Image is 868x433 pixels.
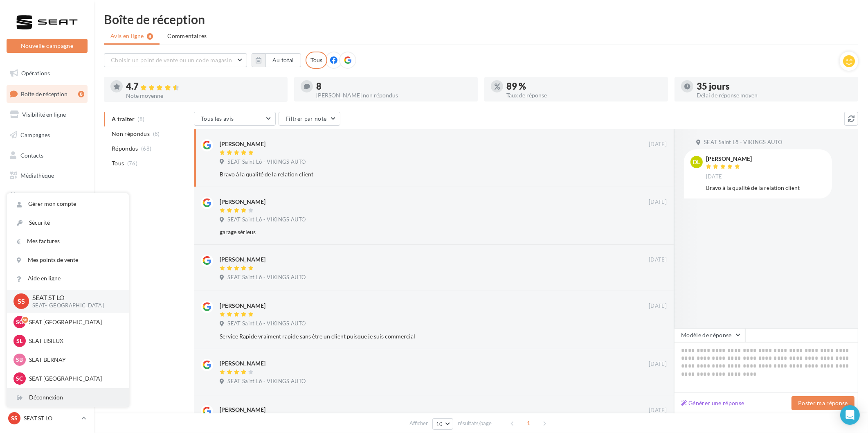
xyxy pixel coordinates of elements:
[127,160,137,167] span: (76)
[194,112,276,126] button: Tous les avis
[167,32,207,40] span: Commentaires
[840,405,860,425] div: Open Intercom Messenger
[5,235,89,259] a: Campagnes DataOnDemand
[7,39,88,53] button: Nouvelle campagne
[220,406,265,414] div: [PERSON_NAME]
[227,216,306,223] span: SEAT Saint Lô - VIKINGS AUTO
[220,359,265,368] div: [PERSON_NAME]
[29,337,119,345] p: SEAT LISIEUX
[706,156,752,162] div: [PERSON_NAME]
[693,158,700,166] span: DL
[432,418,453,430] button: 10
[649,407,667,414] span: [DATE]
[506,92,661,98] div: Taux de réponse
[126,82,281,91] div: 4.7
[24,414,78,422] p: SEAT ST LO
[792,396,855,410] button: Poster ma réponse
[7,388,129,407] div: Déconnexion
[220,170,614,178] div: Bravo à la qualité de la relation client
[21,90,67,97] span: Boîte de réception
[252,53,301,67] button: Au total
[22,111,66,118] span: Visibilité en ligne
[201,115,234,122] span: Tous les avis
[104,13,858,25] div: Boîte de réception
[697,82,852,91] div: 35 jours
[649,302,667,310] span: [DATE]
[220,332,614,341] div: Service Rapide vraiment rapide sans être un client puisque je suis commercial
[706,184,825,192] div: Bravo à la qualité de la relation client
[316,92,471,98] div: [PERSON_NAME] non répondus
[11,414,18,422] span: SS
[16,356,23,364] span: SB
[18,296,25,306] span: SS
[141,145,151,152] span: (68)
[7,232,129,250] a: Mes factures
[7,410,88,426] a: SS SEAT ST LO
[409,419,428,427] span: Afficher
[78,91,84,97] div: 8
[126,93,281,99] div: Note moyenne
[153,131,160,137] span: (8)
[5,167,89,184] a: Médiathèque
[5,147,89,164] a: Contacts
[220,228,614,236] div: garage sérieus
[20,151,43,158] span: Contacts
[436,421,443,427] span: 10
[29,356,119,364] p: SEAT BERNAY
[7,251,129,269] a: Mes points de vente
[265,53,301,67] button: Au total
[29,318,119,326] p: SEAT [GEOGRAPHIC_DATA]
[227,158,306,166] span: SEAT Saint Lô - VIKINGS AUTO
[5,65,89,82] a: Opérations
[678,398,748,408] button: Générer une réponse
[16,318,23,326] span: SC
[458,419,492,427] span: résultats/page
[649,256,667,264] span: [DATE]
[649,361,667,368] span: [DATE]
[220,255,265,264] div: [PERSON_NAME]
[522,417,535,430] span: 1
[306,52,327,69] div: Tous
[5,187,89,205] a: Calendrier
[227,378,306,385] span: SEAT Saint Lô - VIKINGS AUTO
[506,82,661,91] div: 89 %
[5,85,89,103] a: Boîte de réception8
[697,92,852,98] div: Délai de réponse moyen
[5,106,89,123] a: Visibilité en ligne
[220,302,265,310] div: [PERSON_NAME]
[21,70,50,77] span: Opérations
[7,195,129,213] a: Gérer mon compte
[220,140,265,148] div: [PERSON_NAME]
[227,320,306,327] span: SEAT Saint Lô - VIKINGS AUTO
[316,82,471,91] div: 8
[704,139,782,146] span: SEAT Saint Lô - VIKINGS AUTO
[20,172,54,179] span: Médiathèque
[20,192,48,199] span: Calendrier
[17,337,23,345] span: SL
[227,274,306,281] span: SEAT Saint Lô - VIKINGS AUTO
[111,56,232,63] span: Choisir un point de vente ou un code magasin
[220,198,265,206] div: [PERSON_NAME]
[5,208,89,232] a: PLV et print personnalisable
[279,112,340,126] button: Filtrer par note
[7,214,129,232] a: Sécurité
[32,293,116,302] p: SEAT ST LO
[29,374,119,383] p: SEAT [GEOGRAPHIC_DATA]
[649,141,667,148] span: [DATE]
[104,53,247,67] button: Choisir un point de vente ou un code magasin
[112,130,150,138] span: Non répondus
[706,173,724,180] span: [DATE]
[674,328,745,342] button: Modèle de réponse
[112,144,138,153] span: Répondus
[20,131,50,138] span: Campagnes
[16,374,23,383] span: SC
[649,198,667,206] span: [DATE]
[5,126,89,144] a: Campagnes
[112,159,124,167] span: Tous
[32,302,116,309] p: SEAT-[GEOGRAPHIC_DATA]
[7,269,129,288] a: Aide en ligne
